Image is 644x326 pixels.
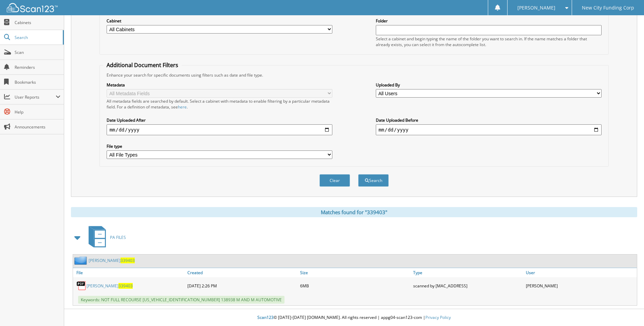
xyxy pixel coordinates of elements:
div: 6MB [298,279,411,292]
label: Metadata [107,82,332,88]
a: User [524,268,637,277]
a: Type [411,268,524,277]
a: Privacy Policy [425,314,451,320]
label: Date Uploaded After [107,117,332,123]
div: All metadata fields are searched by default. Select a cabinet with metadata to enable filtering b... [107,98,332,110]
span: User Reports [15,94,56,100]
div: [DATE] 2:26 PM [186,279,298,292]
button: Clear [319,174,350,187]
div: scanned by [MAC_ADDRESS] [411,279,524,292]
span: New City Funding Corp [582,6,634,10]
img: PDF.png [76,281,87,291]
img: scan123-logo-white.svg [7,3,58,12]
img: folder2.png [74,256,89,265]
a: [PERSON_NAME]339403 [87,283,133,289]
a: Size [298,268,411,277]
legend: Additional Document Filters [103,61,182,69]
label: File type [107,143,332,149]
div: Matches found for "339403" [71,207,637,217]
span: Search [15,35,59,40]
input: start [107,124,332,135]
a: File [73,268,186,277]
a: here [178,104,187,110]
a: PA FILES [85,224,126,251]
label: Date Uploaded Before [376,117,602,123]
span: 339403 [121,258,135,263]
label: Uploaded By [376,82,602,88]
span: Scan123 [257,314,274,320]
span: Cabinets [15,20,60,25]
span: Help [15,109,60,115]
label: Cabinet [107,18,332,24]
a: [PERSON_NAME]339403 [89,258,135,263]
input: end [376,124,602,135]
span: Reminders [15,64,60,70]
div: [PERSON_NAME] [524,279,637,292]
button: Search [358,174,389,187]
div: Enhance your search for specific documents using filters such as date and file type. [103,72,605,78]
span: Bookmarks [15,79,60,85]
a: Created [186,268,298,277]
div: © [DATE]-[DATE] [DOMAIN_NAME]. All rights reserved | appg04-scan123-com | [64,309,644,326]
iframe: Chat Widget [610,293,644,326]
div: Select a cabinet and begin typing the name of the folder you want to search in. If the name match... [376,36,602,47]
span: 339403 [118,283,133,289]
span: Announcements [15,124,60,130]
span: [PERSON_NAME] [517,6,555,10]
label: Folder [376,18,602,24]
span: Scan [15,49,60,55]
span: PA FILES [110,235,126,240]
span: Keywords: NOT FULL RECOURSE [US_VEHICLE_IDENTIFICATION_NUMBER] 138938 M AND M AUTOMOTIVE [78,296,284,304]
